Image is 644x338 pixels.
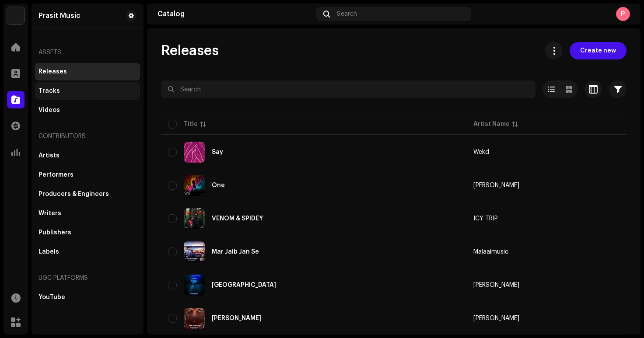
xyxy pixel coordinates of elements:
div: P [616,7,630,21]
img: 0fe0199a-967d-437c-b4d1-010ae5532a21 [184,241,205,262]
div: Performers [38,171,73,178]
re-a-nav-header: UGC Platforms [35,268,140,289]
img: 3b8c1e80-e402-4a9d-84bb-15e50c3683ee [184,208,205,229]
div: YouTube [38,294,65,301]
img: 7781ccb6-8468-4117-ab86-3b2aa4f5b151 [184,275,205,296]
div: Title [184,120,198,129]
div: [PERSON_NAME] [473,282,519,288]
re-m-nav-item: YouTube [35,289,140,306]
re-m-nav-item: Producers & Engineers [35,185,140,203]
re-m-nav-item: Performers [35,166,140,184]
re-m-nav-item: Writers [35,205,140,222]
div: Catalog [157,10,313,17]
div: Tracks [38,87,60,94]
button: Create new [570,42,626,59]
div: Wekd [473,149,489,155]
re-m-nav-item: Labels [35,243,140,261]
span: Search [337,10,357,17]
img: e105e025-2fff-4200-af5e-01763b0b2ad6 [184,142,205,163]
img: d6d936c5-4811-4bb5-96e9-7add514fcdf6 [7,7,24,24]
re-m-nav-item: Publishers [35,224,140,241]
div: Writers [38,210,61,217]
div: Artists [38,152,59,159]
div: [PERSON_NAME] [473,182,519,188]
div: [PERSON_NAME] [473,315,519,321]
re-m-nav-item: Tracks [35,82,140,100]
div: Mumbai [212,282,276,288]
re-m-nav-item: Artists [35,147,140,164]
re-a-nav-header: Assets [35,42,140,63]
span: Releases [161,42,219,59]
div: Say [212,149,223,155]
div: Videos [38,107,60,114]
span: Malaaimusic [473,249,619,255]
div: VENOM & SPIDEY [212,216,263,222]
div: One [212,182,225,188]
span: Wekd [473,149,619,155]
span: Create new [580,42,616,59]
span: ICY TRIP [473,216,619,222]
span: Dj Adesh Bhagalpur [473,315,619,321]
div: Producers & Engineers [38,191,109,198]
img: 18f128c2-2b35-43b4-b3ac-de432ff27ade [184,175,205,196]
div: Prasit Music [38,12,80,19]
div: Ham Jo Kaam [212,315,261,321]
re-m-nav-item: Videos [35,101,140,119]
div: ICY TRIP [473,216,498,222]
div: Artist Name [473,120,510,129]
div: Releases [38,68,67,75]
img: 18950f6d-ddde-45ca-99d5-865c5e5dead8 [184,308,205,329]
re-a-nav-header: Contributors [35,126,140,147]
div: Malaaimusic [473,249,508,255]
span: Usha Parakh [473,182,619,188]
div: Mar Jaib Jan Se [212,249,259,255]
div: Publishers [38,229,71,236]
input: Search [161,80,535,98]
re-m-nav-item: Releases [35,63,140,80]
div: Labels [38,248,59,255]
span: Rampyare Yadav [473,282,619,288]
